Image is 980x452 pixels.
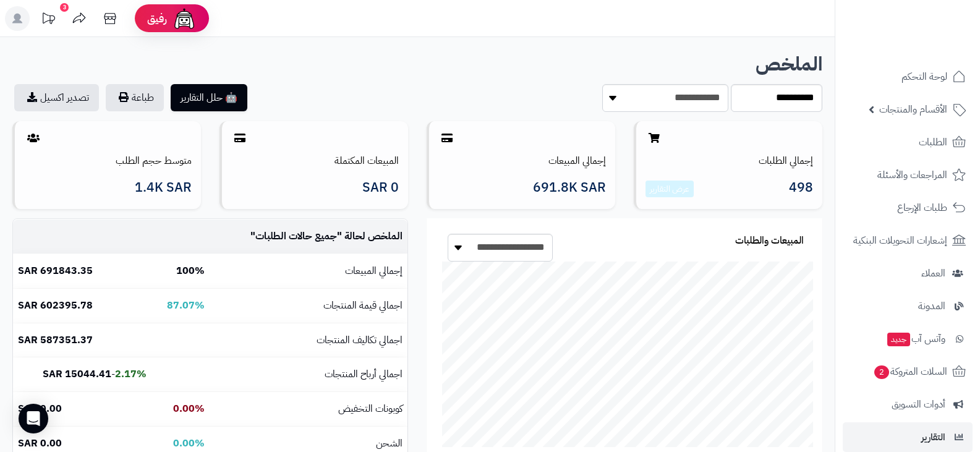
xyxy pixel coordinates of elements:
a: المراجعات والأسئلة [843,160,973,190]
span: 498 [789,181,813,198]
b: 15044.41 SAR [43,367,111,382]
button: 🤖 حلل التقارير [171,84,247,111]
a: طلبات الإرجاع [843,193,973,223]
span: أدوات التسويق [892,396,945,413]
a: إجمالي المبيعات [548,153,606,168]
td: اجمالي تكاليف المنتجات [210,323,407,357]
a: السلات المتروكة2 [843,357,973,386]
td: - [13,357,151,391]
a: تصدير اكسيل [14,84,99,111]
span: إشعارات التحويلات البنكية [853,232,947,249]
a: لوحة التحكم [843,62,973,92]
div: Open Intercom Messenger [19,404,48,433]
td: إجمالي المبيعات [210,254,407,288]
span: 1.4K SAR [135,181,192,195]
h3: المبيعات والطلبات [735,236,804,247]
span: 2 [874,365,890,380]
b: 602395.78 SAR [18,298,93,313]
button: طباعة [106,84,164,111]
b: 691843.35 SAR [18,263,93,278]
a: التقارير [843,422,973,452]
a: وآتس آبجديد [843,324,973,354]
span: جديد [887,333,910,346]
a: العملاء [843,258,973,288]
b: 0.00% [173,436,205,451]
a: عرض التقارير [650,182,689,195]
b: 587351.37 SAR [18,333,93,348]
span: طلبات الإرجاع [897,199,947,216]
img: logo-2.png [896,11,968,37]
a: المبيعات المكتملة [334,153,399,168]
a: الطلبات [843,127,973,157]
span: الأقسام والمنتجات [879,101,947,118]
a: إشعارات التحويلات البنكية [843,226,973,255]
a: المدونة [843,291,973,321]
td: اجمالي قيمة المنتجات [210,289,407,323]
a: متوسط حجم الطلب [116,153,192,168]
img: ai-face.png [172,6,197,31]
a: إجمالي الطلبات [759,153,813,168]
b: 0.00% [173,401,205,416]
b: الملخص [756,49,822,79]
span: المدونة [918,297,945,315]
b: 0.00 SAR [18,436,62,451]
a: أدوات التسويق [843,390,973,419]
td: كوبونات التخفيض [210,392,407,426]
span: رفيق [147,11,167,26]
b: 0.00 SAR [18,401,62,416]
div: 3 [60,3,69,12]
td: الملخص لحالة " " [210,220,407,254]
span: التقارير [921,429,945,446]
span: المراجعات والأسئلة [877,166,947,184]
span: الطلبات [919,134,947,151]
span: لوحة التحكم [901,68,947,85]
td: اجمالي أرباح المنتجات [210,357,407,391]
span: 691.8K SAR [533,181,606,195]
span: 0 SAR [362,181,399,195]
b: 87.07% [167,298,205,313]
b: 2.17% [115,367,147,382]
span: العملاء [921,265,945,282]
b: 100% [176,263,205,278]
a: تحديثات المنصة [33,6,64,34]
span: جميع حالات الطلبات [255,229,337,244]
span: وآتس آب [886,330,945,348]
span: السلات المتروكة [873,363,947,380]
